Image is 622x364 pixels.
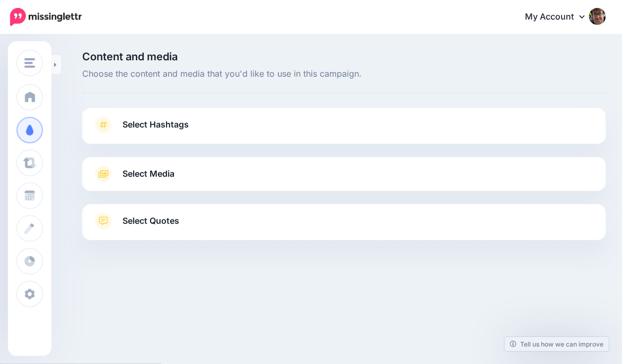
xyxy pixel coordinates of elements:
img: menu.png [24,58,35,68]
img: website_grey.svg [17,28,25,36]
img: logo_orange.svg [17,17,25,25]
span: Select Hashtags [122,117,189,132]
span: Select Media [122,167,174,181]
span: Select Quotes [122,214,179,228]
a: Select Media [93,166,595,183]
span: Choose the content and media that you'd like to use in this campaign. [82,67,606,81]
div: v 4.0.25 [30,17,52,25]
a: Select Quotes [93,213,595,240]
a: My Account [515,4,606,30]
a: Select Hashtags [93,116,595,144]
img: tab_keywords_by_traffic_grey.svg [122,61,130,70]
div: Domaine: [DOMAIN_NAME] [28,28,120,36]
div: Domaine [56,62,82,69]
img: Missinglettr [10,8,82,26]
span: Content and media [82,51,606,62]
div: Mots-clés [134,62,160,69]
a: Tell us how we can improve [505,337,609,351]
img: tab_domain_overview_orange.svg [44,61,52,70]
